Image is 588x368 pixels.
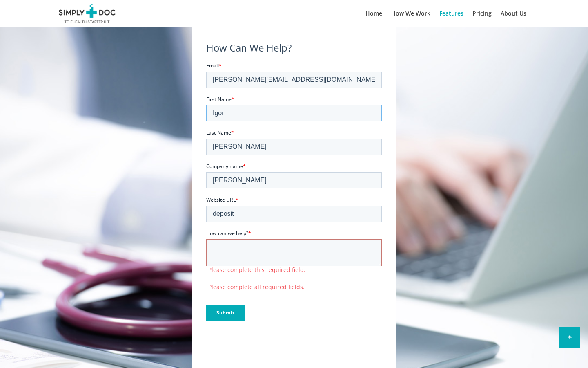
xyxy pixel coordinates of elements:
[391,9,430,17] span: How We Work
[472,9,492,17] span: Pricing
[206,43,292,53] h3: How Can We Help?
[365,9,382,17] span: Home
[57,4,117,23] img: SimplyDoc
[439,9,463,17] span: Features
[501,9,526,17] span: About Us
